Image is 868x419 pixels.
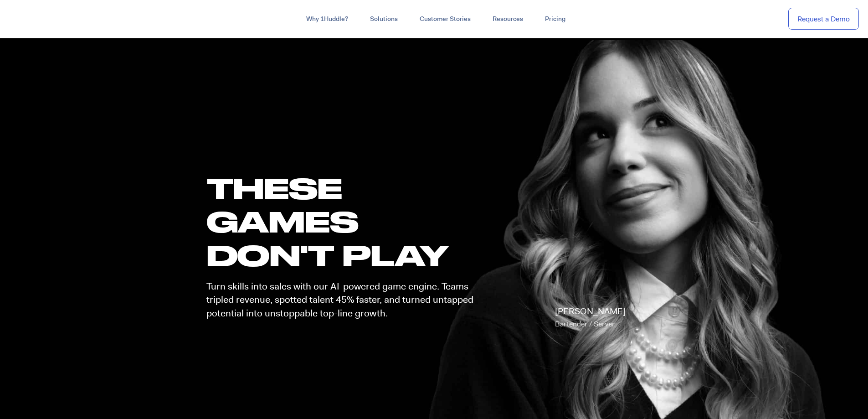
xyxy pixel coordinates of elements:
a: Pricing [534,11,576,27]
a: Request a Demo [788,8,859,30]
a: Resources [482,11,534,27]
p: [PERSON_NAME] [555,305,626,331]
h1: these GAMES DON'T PLAY [206,171,482,272]
p: Turn skills into sales with our AI-powered game engine. Teams tripled revenue, spotted talent 45%... [206,280,482,320]
img: ... [9,10,74,27]
a: Customer Stories [409,11,482,27]
span: Bartender / Server [555,319,615,329]
a: Solutions [359,11,409,27]
a: Why 1Huddle? [295,11,359,27]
